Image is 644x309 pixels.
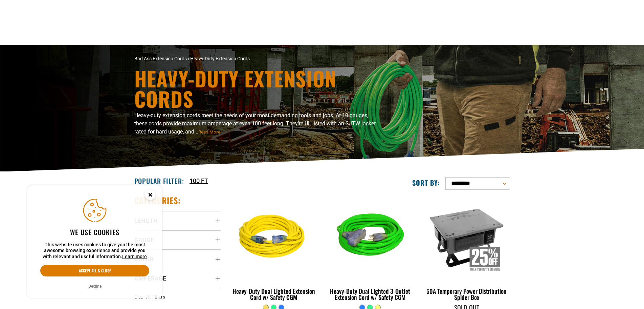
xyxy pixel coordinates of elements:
p: This website uses cookies to give you the most awesome browsing experience and provide you with r... [40,242,149,260]
h1: Heavy-Duty Extension Cords [134,68,381,109]
a: 100 FT [190,176,208,185]
button: Decline [86,283,104,290]
img: yellow [231,199,316,276]
span: › [188,56,189,61]
img: 50A Temporary Power Distribution Spider Box [424,199,509,276]
summary: Gauge [134,230,221,249]
summary: Amperage [134,269,221,288]
summary: Length [134,211,221,230]
nav: breadcrumbs [134,55,381,62]
button: Accept all & close [40,265,149,276]
span: Clear All Filters [134,294,165,300]
span: Heavy-Duty Extension Cords [190,56,250,61]
div: Heavy-Duty Dual Lighted Extension Cord w/ Safety CGM [231,288,317,300]
aside: Cookie Consent [27,185,162,298]
span: Heavy-duty extension cords meet the needs of your most demanding tools and jobs. At 10 gauges, th... [134,112,376,135]
span: Read More [198,129,220,135]
div: Heavy-Duty Dual Lighted 3-Outlet Extension Cord w/ Safety CGM [327,288,413,300]
a: yellow Heavy-Duty Dual Lighted Extension Cord w/ Safety CGM [231,195,317,304]
a: Bad Ass Extension Cords [134,56,187,61]
a: neon green Heavy-Duty Dual Lighted 3-Outlet Extension Cord w/ Safety CGM [327,195,413,304]
summary: Color [134,249,221,268]
img: neon green [328,199,413,276]
h2: We use cookies [40,228,149,236]
div: 50A Temporary Power Distribution Spider Box [423,288,510,300]
a: Learn more [122,254,147,259]
label: Sort by: [412,178,440,187]
a: 50A Temporary Power Distribution Spider Box 50A Temporary Power Distribution Spider Box [423,195,510,304]
h2: Popular Filter: [134,177,184,185]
